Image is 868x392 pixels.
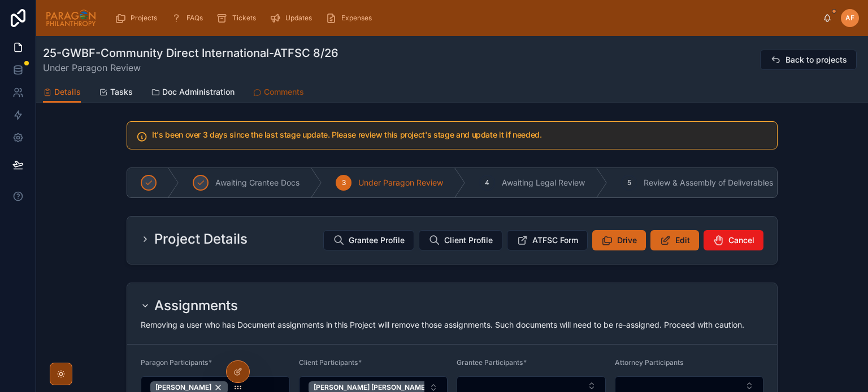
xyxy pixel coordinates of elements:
[141,320,744,329] span: Removing a user who has Document assignments in this Project will remove those assignments. Such ...
[627,178,631,187] span: 5
[131,14,157,23] span: Projects
[253,82,304,104] a: Comments
[110,86,133,98] span: Tasks
[299,358,358,367] span: Client Participants
[314,383,427,392] span: [PERSON_NAME] [PERSON_NAME]
[152,131,768,139] h5: It's been over 3 days since the last stage update. Please review this project's stage and update ...
[617,235,637,246] span: Drive
[154,230,248,248] h2: Project Details
[644,177,773,188] span: Review & Assembly of Deliverables
[141,358,208,367] span: Paragon Participants
[43,45,338,61] h1: 25-GWBF-Community Direct International-ATFSC 8/26
[419,230,502,250] button: Client Profile
[45,9,97,27] img: App logo
[349,235,405,246] span: Grantee Profile
[785,54,847,65] span: Back to projects
[43,82,81,103] a: Details
[507,230,588,250] button: ATFSC Form
[155,383,211,392] span: [PERSON_NAME]
[215,177,300,188] span: Awaiting Grantee Docs
[675,235,690,246] span: Edit
[162,86,235,98] span: Doc Administration
[341,14,372,23] span: Expenses
[213,8,264,28] a: Tickets
[111,8,165,28] a: Projects
[502,177,585,188] span: Awaiting Legal Review
[99,82,133,104] a: Tasks
[186,14,203,23] span: FAQs
[154,297,238,315] h2: Assignments
[444,235,493,246] span: Client Profile
[728,235,754,246] span: Cancel
[457,358,523,367] span: Grantee Participants
[760,50,857,70] button: Back to projects
[323,230,414,250] button: Grantee Profile
[342,178,346,187] span: 3
[485,178,489,187] span: 4
[54,86,81,98] span: Details
[106,6,823,30] div: scrollable content
[232,14,256,23] span: Tickets
[532,235,578,246] span: ATFSC Form
[845,14,854,23] span: AF
[43,61,338,74] span: Under Paragon Review
[151,82,235,104] a: Doc Administration
[285,14,312,23] span: Updates
[264,86,304,98] span: Comments
[266,8,320,28] a: Updates
[358,177,443,188] span: Under Paragon Review
[592,230,646,250] button: Drive
[167,8,211,28] a: FAQs
[650,230,699,250] button: Edit
[322,8,380,28] a: Expenses
[704,230,763,250] button: Cancel
[615,358,683,367] span: Attorney Participants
